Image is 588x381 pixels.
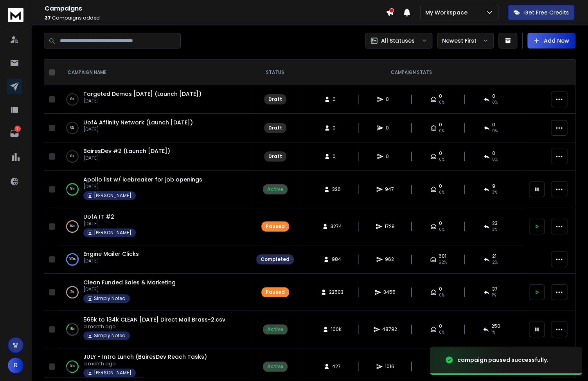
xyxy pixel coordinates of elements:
[94,295,126,302] p: Simply Noted
[492,259,498,266] span: 2 %
[70,153,74,160] p: 0 %
[83,258,139,264] p: [DATE]
[439,286,442,292] span: 0
[385,363,394,370] span: 1016
[267,326,283,332] div: Active
[439,99,444,106] span: 0%
[45,4,386,13] h1: Campaigns
[332,186,341,192] span: 326
[83,316,225,323] a: 566k to 134k CLEAN [DATE] Direct Mail Brass-2.csv
[94,370,131,376] p: [PERSON_NAME]
[331,223,342,230] span: 3274
[437,33,494,49] button: Newest First
[329,289,343,295] span: 22503
[492,226,497,233] span: 3 %
[439,220,442,226] span: 0
[385,223,395,230] span: 1728
[83,90,201,98] a: Targeted Demos [DATE] (Launch [DATE])
[439,189,444,196] span: 0%
[298,60,524,85] th: CAMPAIGN STATS
[333,96,340,102] span: 0
[58,114,252,142] td: 0%UofA Affinity Network (Launch [DATE])[DATE]
[492,220,498,226] span: 23
[70,223,75,230] p: 16 %
[385,186,394,192] span: 947
[45,15,386,21] p: Campaigns added
[332,256,341,262] span: 984
[382,326,397,332] span: 48792
[268,96,282,102] div: Draft
[83,98,201,104] p: [DATE]
[331,326,342,332] span: 100K
[69,255,76,263] p: 100 %
[492,292,496,298] span: 1 %
[457,356,548,364] div: campaign paused successfully.
[491,323,500,329] span: 250
[492,99,498,106] span: 0%
[83,183,202,190] p: [DATE]
[527,33,575,49] button: Add New
[491,329,495,336] span: 1 %
[261,256,290,262] div: Completed
[492,122,495,128] span: 0
[439,323,442,329] span: 0
[524,9,569,16] p: Get Free Credits
[8,358,23,373] button: R
[266,289,285,295] div: Paused
[439,253,446,259] span: 601
[83,126,193,133] p: [DATE]
[492,189,497,196] span: 3 %
[385,256,394,262] span: 962
[70,124,74,132] p: 0 %
[332,363,341,370] span: 427
[425,9,471,16] p: My Workspace
[45,14,51,21] span: 37
[492,128,498,134] span: 0%
[83,147,170,155] span: BairesDev #2 (Launch [DATE])
[83,279,176,286] a: Clean Funded Sales & Marketing
[70,363,75,370] p: 81 %
[14,126,21,132] p: 3
[381,37,415,45] p: All Statuses
[83,119,193,126] a: UofA Affinity Network (Launch [DATE])
[492,156,498,163] span: 0%
[58,208,252,245] td: 16%UofA IT #2[DATE][PERSON_NAME]
[83,176,202,183] a: Apollo list w/ icebreaker for job openings
[83,353,207,361] a: JULY - Intro Lunch (BairesDev Reach Tasks)
[492,183,495,189] span: 9
[439,259,447,266] span: 62 %
[83,250,139,258] a: Engine Mailer Clicks
[94,230,131,236] p: [PERSON_NAME]
[70,325,75,333] p: 15 %
[439,150,442,156] span: 0
[267,363,283,370] div: Active
[70,185,75,193] p: 91 %
[252,60,298,85] th: STATUS
[83,213,114,221] a: UofA IT #2
[386,153,394,160] span: 0
[386,96,394,102] span: 0
[266,223,285,230] div: Paused
[58,274,252,311] td: 2%Clean Funded Sales & Marketing[DATE]Simply Noted
[58,60,252,85] th: CAMPAIGN NAME
[492,286,498,292] span: 37
[70,95,74,103] p: 0 %
[492,150,495,156] span: 0
[83,221,136,227] p: [DATE]
[492,93,495,99] span: 0
[383,289,396,295] span: 3455
[267,186,283,192] div: Active
[58,311,252,348] td: 15%566k to 134k CLEAN [DATE] Direct Mail Brass-2.csva month agoSimply Noted
[439,128,444,134] span: 0%
[508,5,574,20] button: Get Free Credits
[439,183,442,189] span: 0
[333,125,340,131] span: 0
